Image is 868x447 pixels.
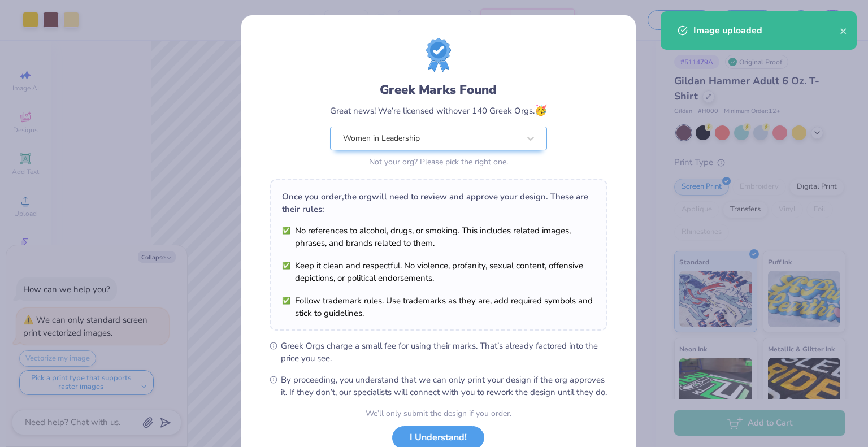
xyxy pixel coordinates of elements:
span: By proceeding, you understand that we can only print your design if the org approves it. If they ... [281,374,607,398]
div: Image uploaded [693,24,840,37]
img: license-marks-badge.png [426,38,451,72]
span: Greek Orgs charge a small fee for using their marks. That’s already factored into the price you see. [281,340,607,364]
div: Greek Marks Found [330,81,547,99]
span: 🥳 [535,103,547,117]
div: Great news! We’re licensed with over 140 Greek Orgs. [330,103,547,118]
li: Keep it clean and respectful. No violence, profanity, sexual content, offensive depictions, or po... [282,259,595,284]
li: Follow trademark rules. Use trademarks as they are, add required symbols and stick to guidelines. [282,294,595,319]
li: No references to alcohol, drugs, or smoking. This includes related images, phrases, and brands re... [282,224,595,249]
div: Not your org? Please pick the right one. [330,156,547,168]
button: close [840,24,848,37]
div: Once you order, the org will need to review and approve your design. These are their rules: [282,190,595,215]
div: We’ll only submit the design if you order. [366,407,511,419]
